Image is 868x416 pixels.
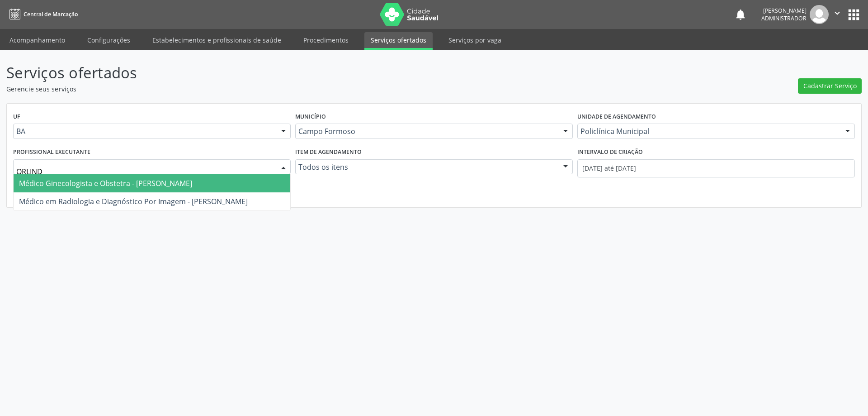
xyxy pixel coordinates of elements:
[6,7,78,22] a: Central de Marcação
[81,32,137,48] a: Configurações
[364,32,433,50] a: Serviços ofertados
[16,127,272,136] span: BA
[295,145,362,159] label: Item de agendamento
[6,84,605,94] p: Gerencie seus serviços
[846,7,862,23] button: apps
[442,32,508,48] a: Serviços por vaga
[13,145,90,159] label: Profissional executante
[580,127,836,136] span: Policlínica Municipal
[297,32,355,48] a: Procedimentos
[3,32,71,48] a: Acompanhamento
[146,32,288,48] a: Estabelecimentos e profissionais de saúde
[13,110,20,124] label: UF
[829,5,846,24] button: 
[577,110,656,124] label: Unidade de agendamento
[761,7,807,14] div: [PERSON_NAME]
[798,78,862,94] button: Cadastrar Serviço
[16,163,272,181] input: Selecione um profissional
[298,127,554,136] span: Campo Formoso
[810,5,829,24] img: img
[832,8,842,18] i: 
[6,62,605,84] p: Serviços ofertados
[803,81,857,91] span: Cadastrar Serviço
[19,178,192,188] span: Médico Ginecologista e Obstetra - [PERSON_NAME]
[298,163,554,172] span: Todos os itens
[295,110,326,124] label: Município
[24,10,78,18] span: Central de Marcação
[577,159,855,177] input: Selecione um intervalo
[19,196,248,206] span: Médico em Radiologia e Diagnóstico Por Imagem - [PERSON_NAME]
[761,14,807,22] span: Administrador
[734,8,747,21] button: notifications
[577,145,643,159] label: Intervalo de criação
